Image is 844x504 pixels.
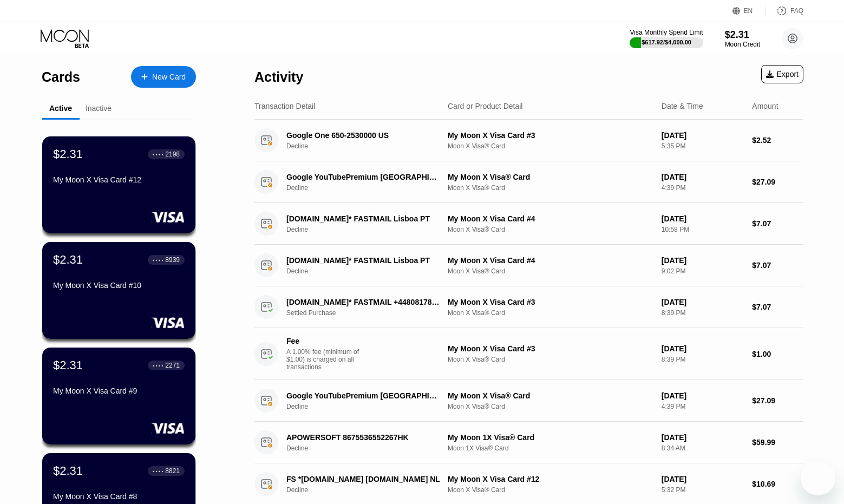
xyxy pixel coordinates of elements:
div: Visa Monthly Spend Limit [630,29,703,36]
div: Card or Product Detail [448,102,523,110]
div: [DOMAIN_NAME]* FASTMAIL Lisboa PT [286,214,441,223]
div: $2.31 [725,29,760,41]
div: Export [761,65,803,83]
div: Moon X Visa® Card [448,356,653,363]
div: 5:32 PM [662,486,744,494]
div: Decline [286,444,453,452]
div: $27.09 [752,396,803,405]
div: $1.00 [752,350,803,358]
div: Visa Monthly Spend Limit$617.92/$4,000.00 [630,29,703,48]
div: Moon X Visa® Card [448,184,653,192]
div: Moon X Visa® Card [448,142,653,150]
div: My Moon X Visa Card #3 [448,298,653,306]
div: [DOMAIN_NAME]* FASTMAIL +448081781535PT [286,298,441,306]
div: Active [49,104,72,113]
div: $2.31● ● ● ●2271My Moon X Visa Card #9 [42,348,195,444]
div: $2.31 [53,253,83,267]
div: [DATE] [662,131,744,140]
div: Amount [752,102,778,110]
div: FeeA 1.00% fee (minimum of $1.00) is charged on all transactionsMy Moon X Visa Card #3Moon X Visa... [254,328,803,380]
div: Moon X Visa® Card [448,403,653,410]
div: $2.31 [53,464,83,478]
div: Google YouTubePremium [GEOGRAPHIC_DATA] [GEOGRAPHIC_DATA]DeclineMy Moon X Visa® CardMoon X Visa® ... [254,380,803,422]
div: Moon 1X Visa® Card [448,444,653,452]
div: A 1.00% fee (minimum of $1.00) is charged on all transactions [286,348,368,371]
div: My Moon X Visa Card #12 [53,175,185,184]
div: My Moon X Visa Card #4 [448,214,653,223]
div: 8:34 AM [662,444,744,452]
div: 5:35 PM [662,142,744,150]
div: Activity [254,69,303,85]
div: ● ● ● ● [153,153,163,156]
div: 8939 [165,256,180,264]
div: My Moon X Visa Card #12 [448,475,653,483]
div: 10:58 PM [662,226,744,233]
div: Google YouTubePremium [GEOGRAPHIC_DATA] [GEOGRAPHIC_DATA]DeclineMy Moon X Visa® CardMoon X Visa® ... [254,161,803,203]
iframe: ปุ่มเพื่อเปิดใช้หน้าต่างการส่งข้อความ [801,461,835,495]
div: $27.09 [752,178,803,186]
div: Decline [286,403,453,410]
div: New Card [152,73,186,82]
div: $2.52 [752,136,803,145]
div: EN [732,5,766,16]
div: $2.31● ● ● ●2198My Moon X Visa Card #12 [42,136,195,233]
div: [DATE] [662,433,744,442]
div: My Moon X Visa® Card [448,173,653,181]
div: [DOMAIN_NAME]* FASTMAIL Lisboa PTDeclineMy Moon X Visa Card #4Moon X Visa® Card[DATE]10:58 PM$7.07 [254,203,803,245]
div: [DATE] [662,173,744,181]
div: Google YouTubePremium [GEOGRAPHIC_DATA] [GEOGRAPHIC_DATA] [286,173,441,181]
div: 2271 [165,362,180,369]
div: $2.31 [53,147,83,161]
div: $7.07 [752,303,803,311]
div: Moon X Visa® Card [448,267,653,275]
div: $617.92 / $4,000.00 [642,39,691,45]
div: New Card [131,66,196,88]
div: [DOMAIN_NAME]* FASTMAIL Lisboa PT [286,256,441,265]
div: ● ● ● ● [153,258,163,261]
div: My Moon 1X Visa® Card [448,433,653,442]
div: My Moon X Visa® Card [448,391,653,400]
div: 8821 [165,467,180,475]
div: Export [766,70,799,78]
div: [DOMAIN_NAME]* FASTMAIL Lisboa PTDeclineMy Moon X Visa Card #4Moon X Visa® Card[DATE]9:02 PM$7.07 [254,245,803,286]
div: Moon X Visa® Card [448,309,653,317]
div: Moon X Visa® Card [448,226,653,233]
div: Google One 650-2530000 USDeclineMy Moon X Visa Card #3Moon X Visa® Card[DATE]5:35 PM$2.52 [254,120,803,161]
div: Date & Time [662,102,703,110]
div: Google One 650-2530000 US [286,131,441,140]
div: FAQ [790,7,803,15]
div: $2.31Moon Credit [725,29,760,48]
div: Decline [286,142,453,150]
div: $7.07 [752,261,803,270]
div: My Moon X Visa Card #9 [53,387,185,395]
div: Settled Purchase [286,309,453,317]
div: [DATE] [662,256,744,265]
div: Decline [286,226,453,233]
div: Decline [286,486,453,494]
div: ● ● ● ● [153,469,163,473]
div: EN [744,7,753,15]
div: My Moon X Visa Card #10 [53,281,185,290]
div: Moon X Visa® Card [448,486,653,494]
div: [DATE] [662,298,744,306]
div: $10.69 [752,480,803,488]
div: $2.31 [53,358,83,372]
div: ● ● ● ● [153,364,163,367]
div: My Moon X Visa Card #8 [53,492,185,501]
div: 8:39 PM [662,356,744,363]
div: 8:39 PM [662,309,744,317]
div: Transaction Detail [254,102,315,110]
div: [DATE] [662,344,744,353]
div: 2198 [165,150,180,158]
div: $7.07 [752,219,803,228]
div: Inactive [86,104,112,113]
div: Google YouTubePremium [GEOGRAPHIC_DATA] [GEOGRAPHIC_DATA] [286,391,441,400]
div: FAQ [766,5,803,16]
div: 9:02 PM [662,267,744,275]
div: My Moon X Visa Card #4 [448,256,653,265]
div: Moon Credit [725,41,760,48]
div: [DATE] [662,391,744,400]
div: Decline [286,267,453,275]
div: My Moon X Visa Card #3 [448,344,653,353]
